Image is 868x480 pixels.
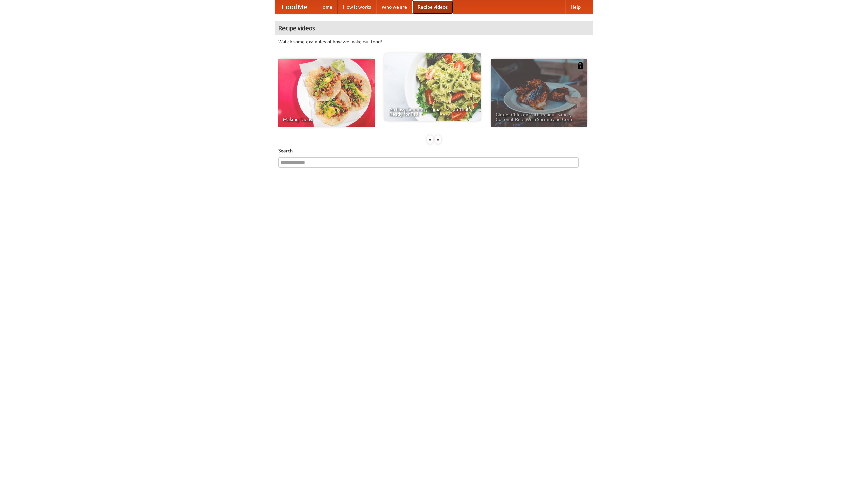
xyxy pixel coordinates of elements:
p: Watch some examples of how we make our food! [278,38,590,45]
h4: Recipe videos [275,21,593,35]
a: Recipe videos [412,0,453,14]
a: Who we are [376,0,412,14]
a: Making Tacos [278,59,375,127]
div: » [435,135,441,144]
img: 483408.png [577,62,584,69]
a: FoodMe [275,0,314,14]
a: An Easy, Summery Tomato Pasta That's Ready for Fall [384,53,481,121]
span: An Easy, Summery Tomato Pasta That's Ready for Fall [389,107,476,116]
a: How it works [338,0,376,14]
div: « [427,135,433,144]
h5: Search [278,147,590,154]
span: Making Tacos [283,117,370,122]
a: Help [565,0,586,14]
a: Home [314,0,338,14]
